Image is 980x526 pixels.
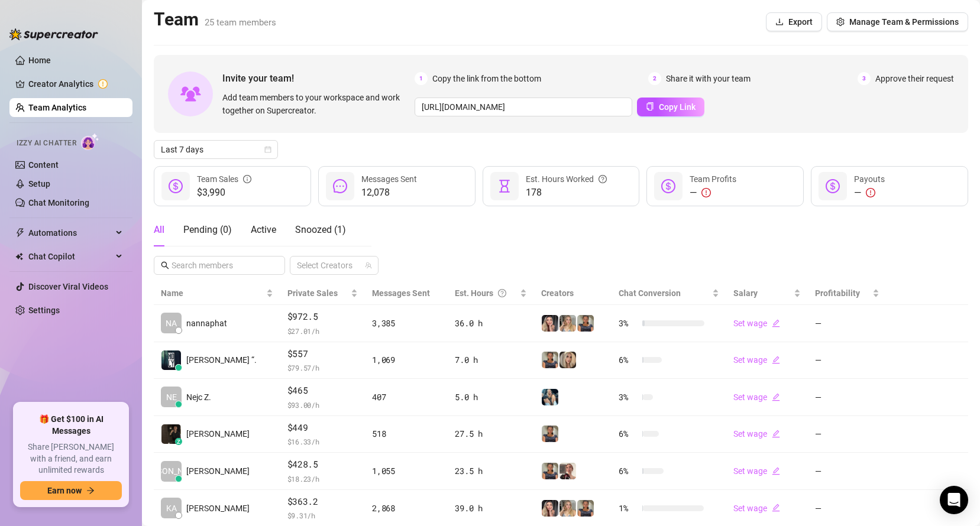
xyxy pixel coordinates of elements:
[15,252,23,261] img: Chat Copilot
[826,179,840,193] span: dollar-circle
[788,17,813,27] span: Export
[772,467,780,475] span: edit
[772,504,780,512] span: edit
[701,188,711,197] span: exclamation-circle
[186,317,227,330] span: nannaphat
[166,391,177,404] span: NE
[186,353,257,366] span: [PERSON_NAME] “.
[287,347,358,361] span: $557
[20,481,122,500] button: Earn nowarrow-right
[455,287,518,300] div: Est. Hours
[455,353,527,366] div: 7.0 h
[858,72,871,85] span: 3
[287,436,358,447] span: $ 16.33 /h
[815,288,860,298] span: Profitability
[733,504,780,513] a: Set wageedit
[808,379,887,416] td: —
[166,317,177,330] span: NA
[264,146,271,153] span: calendar
[28,306,60,315] a: Settings
[222,91,410,117] span: Add team members to your workspace and work together on Supercreator.
[287,495,358,509] span: $363.2
[81,133,99,150] img: AI Chatter
[854,186,885,200] div: —
[372,502,441,515] div: 2,868
[287,421,358,435] span: $449
[690,174,736,184] span: Team Profits
[733,355,780,365] a: Set wageedit
[808,342,887,379] td: —
[28,198,89,207] a: Chat Monitoring
[372,353,441,366] div: 1,069
[733,319,780,328] a: Set wageedit
[619,427,638,440] span: 6 %
[766,12,822,31] button: Export
[333,179,347,193] span: message
[455,391,527,404] div: 5.0 h
[28,160,59,170] a: Content
[733,288,758,298] span: Salary
[559,500,576,517] img: Enya
[542,463,558,479] img: madison
[808,453,887,490] td: —
[287,325,358,337] span: $ 27.01 /h
[372,427,441,440] div: 518
[243,173,251,186] span: info-circle
[455,317,527,330] div: 36.0 h
[161,350,181,370] img: Viktor “holy” V…
[577,500,594,517] img: madison
[205,17,276,28] span: 25 team members
[287,473,358,485] span: $ 18.23 /h
[17,138,76,149] span: Izzy AI Chatter
[15,228,25,238] span: thunderbolt
[497,179,512,193] span: hourglass
[875,72,954,85] span: Approve their request
[361,186,417,200] span: 12,078
[542,315,558,332] img: tatum
[455,427,527,440] div: 27.5 h
[9,28,98,40] img: logo-BBDzfeDw.svg
[542,352,558,368] img: madison
[559,352,576,368] img: carly
[28,56,51,65] a: Home
[577,315,594,332] img: madison
[47,486,82,495] span: Earn now
[20,414,122,437] span: 🎁 Get $100 in AI Messages
[287,384,358,398] span: $465
[619,465,638,478] span: 6 %
[140,465,203,478] span: [PERSON_NAME]
[772,430,780,438] span: edit
[808,416,887,453] td: —
[251,224,276,235] span: Active
[372,317,441,330] div: 3,385
[161,287,264,300] span: Name
[295,224,346,235] span: Snoozed ( 1 )
[637,98,704,116] button: Copy Link
[372,465,441,478] div: 1,055
[28,179,50,189] a: Setup
[222,71,415,86] span: Invite your team!
[28,74,123,93] a: Creator Analytics exclamation-circle
[287,362,358,374] span: $ 79.57 /h
[455,465,527,478] div: 23.5 h
[849,17,959,27] span: Manage Team & Permissions
[197,173,251,186] div: Team Sales
[169,179,183,193] span: dollar-circle
[808,305,887,342] td: —
[599,173,607,186] span: question-circle
[526,186,607,200] span: 178
[161,141,271,158] span: Last 7 days
[28,247,112,266] span: Chat Copilot
[733,429,780,439] a: Set wageedit
[866,188,875,197] span: exclamation-circle
[733,466,780,476] a: Set wageedit
[365,262,372,269] span: team
[172,259,269,272] input: Search members
[646,102,654,111] span: copy
[372,288,430,298] span: Messages Sent
[287,288,338,298] span: Private Sales
[661,179,675,193] span: dollar-circle
[772,319,780,327] span: edit
[166,502,177,515] span: KA
[186,427,250,440] span: [PERSON_NAME]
